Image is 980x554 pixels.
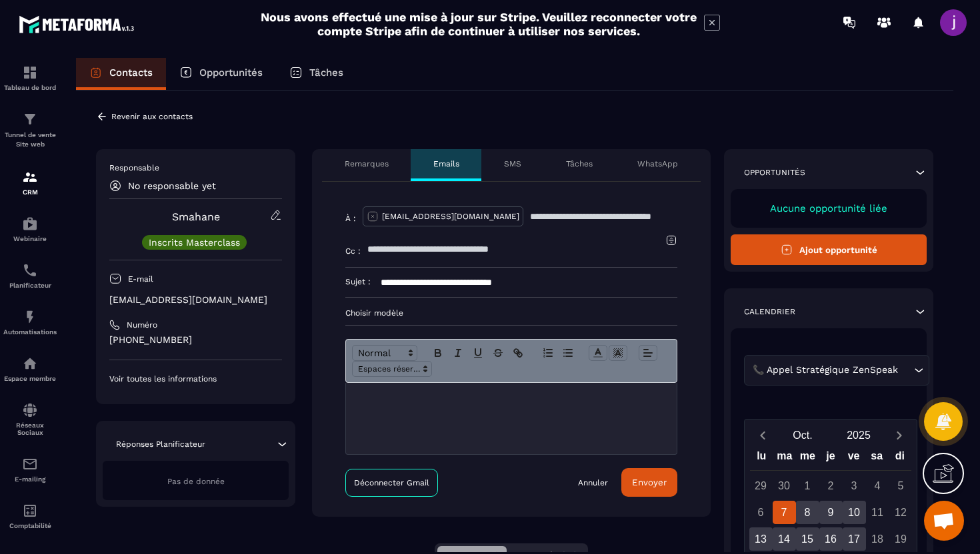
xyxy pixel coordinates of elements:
a: Tâches [276,58,357,90]
button: Previous month [750,426,775,444]
div: Ouvrir le chat [924,501,964,541]
a: Déconnecter Gmail [345,469,438,497]
a: schedulerschedulerPlanificateur [3,252,57,299]
p: Contacts [109,67,153,79]
a: automationsautomationsEspace membre [3,346,57,392]
p: Tâches [309,67,343,79]
p: E-mailing [3,475,57,483]
button: Open months overlay [775,423,831,447]
div: 18 [866,527,889,551]
p: Espace membre [3,375,57,382]
p: Webinaire [3,235,57,242]
a: formationformationCRM [3,159,57,206]
div: 15 [796,527,819,551]
div: di [888,447,911,470]
p: CRM [3,188,57,196]
p: Sujet : [345,276,371,287]
p: Responsable [109,162,282,173]
p: Réponses Planificateur [116,439,205,449]
div: Search for option [744,355,929,386]
img: scheduler [22,262,38,278]
a: Smahane [172,210,220,223]
div: 4 [866,474,889,497]
p: Réseaux Sociaux [3,421,57,436]
div: 3 [843,474,866,497]
p: Voir toutes les informations [109,374,282,384]
div: je [819,447,843,470]
img: accountant [22,503,38,519]
a: automationsautomationsAutomatisations [3,299,57,346]
a: emailemailE-mailing [3,446,57,493]
img: formation [22,111,38,127]
div: 13 [749,527,773,551]
p: Automatisations [3,328,57,336]
div: me [796,447,819,470]
a: Annuler [578,477,608,488]
button: Ajout opportunité [731,234,927,265]
p: Choisir modèle [345,308,677,318]
div: lu [750,447,773,470]
div: ma [773,447,797,470]
p: [EMAIL_ADDRESS][DOMAIN_NAME] [382,211,519,222]
div: 16 [819,527,843,551]
a: social-networksocial-networkRéseaux Sociaux [3,392,57,446]
h2: Nous avons effectué une mise à jour sur Stripe. Veuillez reconnecter votre compte Stripe afin de ... [260,10,697,38]
img: formation [22,169,38,185]
div: 9 [819,501,843,524]
div: 29 [749,474,773,497]
p: Revenir aux contacts [111,112,193,121]
p: Aucune opportunité liée [744,202,913,214]
a: Contacts [76,58,166,90]
p: WhatsApp [637,158,678,169]
a: accountantaccountantComptabilité [3,493,57,539]
div: ve [842,447,865,470]
p: Comptabilité [3,522,57,529]
div: 19 [889,527,913,551]
a: automationsautomationsWebinaire [3,206,57,252]
div: sa [865,447,889,470]
img: automations [22,216,38,232]
div: 12 [889,501,913,524]
div: 30 [773,474,796,497]
p: Numéro [127,320,157,330]
p: Tâches [566,158,593,169]
div: 2 [819,474,843,497]
span: 📞 Appel Stratégique ZenSpeak [749,363,901,378]
p: [EMAIL_ADDRESS][DOMAIN_NAME] [109,294,282,306]
div: 7 [773,501,796,524]
a: formationformationTableau de bord [3,55,57,101]
p: No responsable yet [128,180,216,191]
img: automations [22,356,38,372]
p: Cc : [345,246,361,256]
a: formationformationTunnel de vente Site web [3,101,57,159]
p: Calendrier [744,306,795,317]
img: automations [22,309,38,325]
p: Opportunités [199,67,263,79]
p: Remarques [345,158,389,169]
p: E-mail [128,274,153,284]
img: email [22,456,38,472]
div: 17 [843,527,866,551]
button: Envoyer [621,468,677,497]
div: 5 [889,474,913,497]
div: 1 [796,474,819,497]
div: 6 [749,501,773,524]
p: Tunnel de vente Site web [3,131,57,149]
img: formation [22,65,38,81]
img: logo [19,12,139,37]
p: [PHONE_NUMBER] [109,334,282,346]
p: À : [345,213,356,224]
a: Opportunités [166,58,276,90]
div: 11 [866,501,889,524]
p: SMS [504,158,521,169]
p: Planificateur [3,282,57,289]
p: Emails [433,158,459,169]
p: Opportunités [744,167,805,178]
button: Open years overlay [831,423,887,447]
div: 8 [796,501,819,524]
button: Next month [887,426,911,444]
span: Pas de donnée [167,477,225,486]
img: social-network [22,402,38,418]
input: Search for option [901,363,911,378]
div: 14 [773,527,796,551]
